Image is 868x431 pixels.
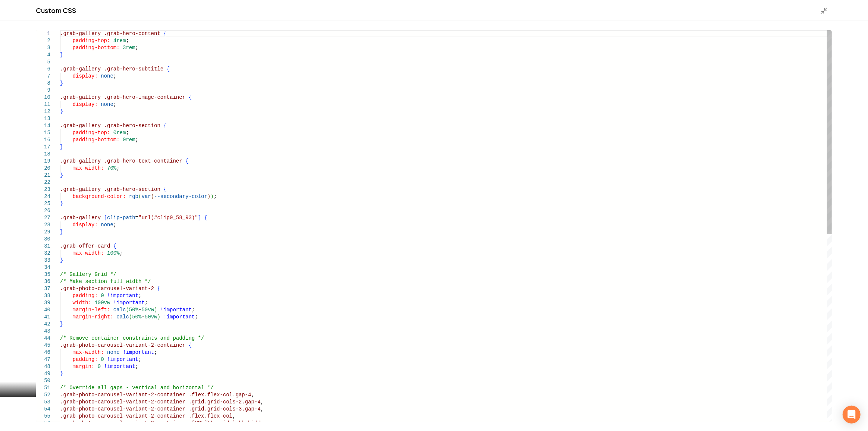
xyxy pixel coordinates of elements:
span: .grab-photo-carousel-variant-2-container [60,392,185,398]
span: .grab-photo-carousel-variant-2-container [60,399,185,405]
span: { [188,94,191,100]
span: .grab-photo-carousel-variant-2-container [60,342,185,348]
span: ) [157,314,160,320]
span: .grab-photo-carousel-variant-2-container [60,406,185,412]
span: { [204,215,207,221]
span: , [232,413,235,419]
span: , [251,392,254,398]
span: { [163,31,166,37]
span: , [261,399,264,405]
span: .grab-hero-section [104,186,160,192]
span: ; [195,314,198,320]
span: .grab-photo-carousel-variant-2-container [60,413,185,419]
span: .grab-hero-text-container [104,158,182,164]
span: ; [154,349,157,355]
span: ) [207,194,210,199]
span: .[URL]\\:grid.lg\\:hidden [188,420,267,426]
span: .grab-hero-section [104,123,160,129]
span: 50vw [145,314,157,320]
span: { [167,66,170,72]
span: !important [163,314,195,320]
span: .grab-hero-subtitle [104,66,164,72]
span: .grid.grid-cols-3.gap-4 [188,406,260,412]
span: { [157,286,160,292]
span: .flex.flex-col [188,413,232,419]
span: , [261,406,264,412]
span: , [267,420,270,426]
span: ) [154,307,157,313]
span: "url(#clip0_58_93)" [138,215,198,221]
span: { [163,186,166,192]
span: ) [210,194,213,199]
span: .flex.flex-col.gap-4 [188,392,251,398]
span: .grab-hero-image-container [104,94,185,100]
span: ; [192,307,195,313]
span: --secondary-color [154,194,207,199]
span: ; [214,194,217,199]
span: /* Remove container constraints and padding */ [60,335,204,341]
span: { [163,123,166,129]
span: /* Override all gaps - vertical and horizontal */ [60,385,214,391]
span: .grab-photo-carousel-variant-2-container [60,420,185,426]
span: .grab-hero-content [104,31,160,37]
div: Open Intercom Messenger [843,406,861,424]
span: !important [160,307,192,313]
span: .grid.grid-cols-2.gap-4 [188,399,260,405]
span: { [185,158,188,164]
span: { [188,342,191,348]
span: ] [198,215,201,221]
